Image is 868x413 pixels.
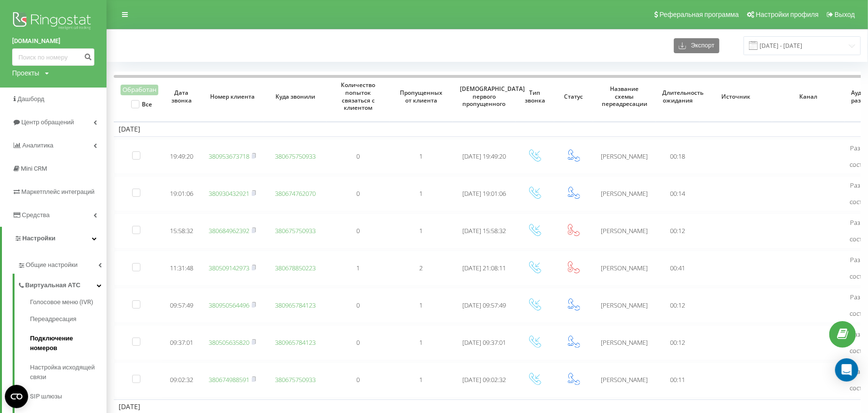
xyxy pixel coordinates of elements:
[656,288,700,323] td: 00:12
[21,165,47,172] span: Mini CRM
[21,118,74,126] span: Центр обращений
[462,189,506,198] span: [DATE] 19:01:06
[209,375,249,384] a: 380674988591
[420,264,423,272] span: 2
[420,375,423,384] span: 1
[12,68,39,78] div: Проекты
[162,176,201,211] td: 19:01:06
[420,301,423,310] span: 1
[30,334,102,353] span: Подключение номеров
[656,213,700,249] td: 00:12
[420,152,423,161] span: 1
[275,152,316,161] a: 380675750933
[420,226,423,235] span: 1
[30,329,107,358] a: Подключение номеров
[162,325,201,360] td: 09:37:01
[335,81,382,111] span: Количество попыток связаться с клиентом
[656,176,700,211] td: 00:14
[462,301,506,310] span: [DATE] 09:57:49
[656,362,700,398] td: 00:11
[357,301,360,310] span: 0
[780,93,837,101] span: Канал
[26,260,77,270] span: Общие настройки
[593,362,656,398] td: [PERSON_NAME]
[275,338,316,347] a: 380965784123
[522,89,548,104] span: Тип звонка
[209,93,257,101] span: Номер клиента
[162,251,201,286] td: 11:31:48
[17,253,107,274] a: Общие настройки
[30,310,107,329] a: Переадресация
[593,139,656,174] td: [PERSON_NAME]
[397,89,445,104] span: Пропущенных от клиента
[30,297,93,307] span: Голосовое меню (IVR)
[462,152,506,161] span: [DATE] 19:49:20
[462,226,506,235] span: [DATE] 15:58:32
[357,264,360,272] span: 1
[17,274,107,294] a: Виртуальная АТС
[593,251,656,286] td: [PERSON_NAME]
[275,189,316,198] a: 380674762070
[659,11,739,18] span: Реферальная программа
[462,375,506,384] span: [DATE] 09:02:32
[593,288,656,323] td: [PERSON_NAME]
[593,176,656,211] td: [PERSON_NAME]
[12,48,94,66] input: Поиск по номеру
[275,264,316,272] a: 380678850223
[663,89,693,104] span: Длительность ожидания
[561,93,587,101] span: Статус
[656,251,700,286] td: 00:41
[756,11,819,18] span: Настройки профиля
[12,10,94,34] img: Ringostat logo
[22,211,50,219] span: Средства
[656,325,700,360] td: 00:12
[22,235,56,242] span: Настройки
[708,93,764,101] span: Источник
[275,375,316,384] a: 380675750933
[30,392,62,401] span: SIP шлюзы
[209,152,249,161] a: 380953673718
[162,139,201,174] td: 19:49:20
[420,189,423,198] span: 1
[601,85,649,108] span: Название схемы переадресации
[30,297,107,310] a: Голосовое меню (IVR)
[272,93,320,101] span: Куда звонили
[357,375,360,384] span: 0
[593,325,656,360] td: [PERSON_NAME]
[593,213,656,249] td: [PERSON_NAME]
[2,227,107,250] a: Настройки
[275,301,316,310] a: 380965784123
[22,142,53,149] span: Аналитика
[162,213,201,249] td: 15:58:32
[162,288,201,323] td: 09:57:49
[30,314,76,324] span: Переадресация
[462,338,506,347] span: [DATE] 09:37:01
[275,226,316,235] a: 380675750933
[21,188,94,195] span: Маркетплейс интеграций
[835,11,855,18] span: Выход
[357,152,360,161] span: 0
[674,38,719,53] button: Экспорт
[462,264,506,272] span: [DATE] 21:08:11
[357,226,360,235] span: 0
[460,85,508,108] span: [DEMOGRAPHIC_DATA] первого пропущенного
[357,338,360,347] span: 0
[209,301,249,310] a: 380950564496
[30,358,107,387] a: Настройка исходящей связи
[209,226,249,235] a: 380684962392
[17,95,45,103] span: Дашборд
[25,280,80,290] span: Виртуальная АТС
[656,139,700,174] td: 00:18
[30,387,107,406] a: SIP шлюзы
[162,362,201,398] td: 09:02:32
[209,338,249,347] a: 380505635820
[686,42,715,49] span: Экспорт
[357,189,360,198] span: 0
[209,189,249,198] a: 380930432921
[420,338,423,347] span: 1
[209,264,249,272] a: 380509142973
[5,385,28,408] button: Open CMP widget
[168,89,195,104] span: Дата звонка
[835,358,858,382] div: Open Intercom Messenger
[12,36,94,46] a: [DOMAIN_NAME]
